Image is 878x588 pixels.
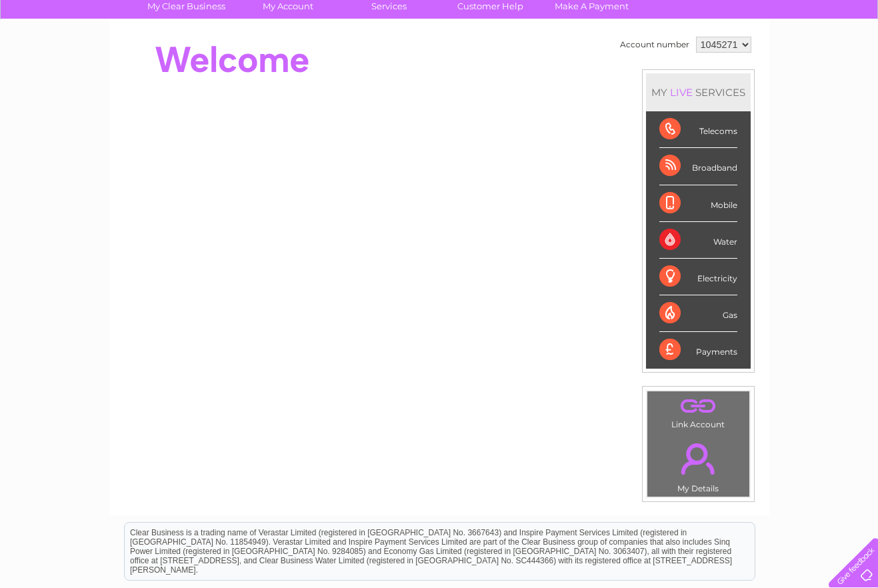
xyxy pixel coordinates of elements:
div: MY SERVICES [646,73,751,111]
a: 0333 014 3131 [627,7,719,23]
div: Electricity [659,259,737,295]
img: logo.png [31,35,99,75]
div: Clear Business is a trading name of Verastar Limited (registered in [GEOGRAPHIC_DATA] No. 3667643... [125,7,755,65]
a: Telecoms [714,57,754,67]
td: Account number [617,33,693,56]
div: Telecoms [659,111,737,148]
a: . [651,395,746,418]
a: Log out [834,57,865,67]
div: Gas [659,295,737,332]
a: Water [643,57,669,67]
div: Mobile [659,185,737,222]
div: Broadband [659,148,737,185]
a: Energy [677,57,706,67]
a: . [651,435,746,482]
div: Payments [659,332,737,368]
a: Contact [789,57,822,67]
td: Link Account [647,391,750,433]
div: Water [659,222,737,259]
td: My Details [647,432,750,497]
a: Blog [762,57,781,67]
div: LIVE [667,86,695,99]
